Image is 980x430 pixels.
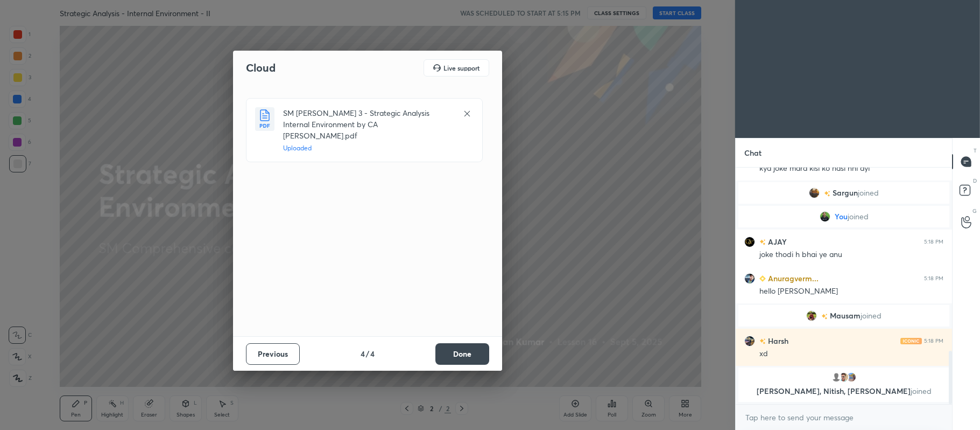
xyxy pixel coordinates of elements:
h2: Cloud [246,61,276,75]
h6: AJAY [766,236,787,247]
span: joined [910,386,931,396]
div: grid [736,168,952,404]
p: Chat [736,138,770,167]
span: joined [861,311,882,320]
h5: Uploaded [283,143,452,153]
img: no-rating-badge.077c3623.svg [821,314,828,320]
img: 452d70fcd7894b25a0daa01ff4624a58.jpg [838,372,849,383]
img: 1b35794731b84562a3a543853852d57b.jpg [744,336,755,346]
div: 5:18 PM [924,239,943,245]
span: joined [847,212,868,221]
div: kya joke mara kisi ko hasi nhi ayi [759,163,943,174]
img: 4c432adf20b24afc979e178260aed123.jpg [806,310,817,321]
img: Learner_Badge_beginner_1_8b307cf2a0.svg [759,275,766,282]
span: Mausam [830,311,861,320]
p: [PERSON_NAME], Nitish, [PERSON_NAME] [745,387,943,396]
h5: Live support [443,65,480,71]
p: D [973,177,977,185]
img: 1b2d820965364134af14a78726495715.jpg [819,211,830,222]
h4: SM [PERSON_NAME] 3 - Strategic Analysis Internal Environment by CA [PERSON_NAME].pdf [283,107,452,141]
img: iconic-light.a09c19a4.png [900,338,922,344]
img: no-rating-badge.077c3623.svg [759,338,766,344]
button: Previous [246,343,300,365]
div: hello [PERSON_NAME] [759,286,943,297]
div: xd [759,349,943,359]
h6: Harsh [766,335,788,346]
h4: 4 [361,348,365,359]
span: Sargun [833,189,858,197]
span: You [834,212,847,221]
img: defa5fc5e6b44669956834ccb148698f.jpg [744,273,755,284]
h6: Anuragverm... [766,273,819,284]
p: T [974,147,977,155]
div: 5:18 PM [924,275,943,282]
img: 14711421799a40538560cd87b7c43ae7.jpg [809,188,820,198]
h4: 4 [370,348,375,359]
div: joke thodi h bhai ye anu [759,249,943,260]
div: 5:18 PM [924,338,943,344]
img: no-rating-badge.077c3623.svg [824,191,830,197]
span: joined [858,189,879,197]
img: 9d04555ba1d1441eb04513e902bc6bb7.jpg [846,372,857,383]
button: Done [435,343,489,365]
h4: / [366,348,369,359]
img: 1483b6850a4a4bd18756e1024a1228b9.jpg [744,237,755,247]
p: G [972,207,977,215]
img: default.png [831,372,842,383]
img: no-rating-badge.077c3623.svg [759,239,766,245]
